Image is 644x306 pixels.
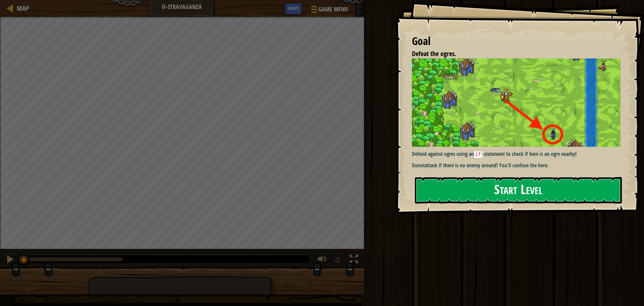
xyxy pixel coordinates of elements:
span: Defeat the ogres. [412,49,456,58]
span: ♫ [334,254,340,264]
button: Adjust volume [316,253,329,267]
a: Map [13,4,29,13]
button: ♫ [332,253,344,267]
div: Goal [412,34,621,49]
button: Ctrl + P: Pause [3,253,17,267]
img: Ifs [412,58,626,147]
p: Do attack if there is no enemy around! You'll confuse the hero. [412,162,626,169]
code: if [474,151,482,158]
span: Hints [288,5,299,11]
span: Game Menu [318,5,348,14]
button: Toggle fullscreen [347,253,361,267]
button: Game Menu [306,3,352,18]
button: Start Level [415,177,622,204]
li: Defeat the ogres. [404,49,619,59]
strong: not [418,162,425,169]
p: Defend against ogres using an -statement to check if here is an ogre nearby! [412,150,626,158]
span: Map [17,4,29,13]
